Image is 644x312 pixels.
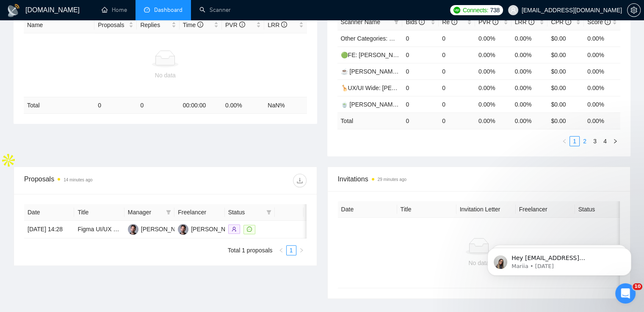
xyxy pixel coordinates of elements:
td: 0.00 % [511,112,548,129]
td: 0.00% [475,79,511,96]
td: 0 [402,96,439,112]
div: Proposals [24,174,165,187]
a: 4 [600,137,610,146]
span: info-circle [239,22,245,27]
span: PVR [478,19,498,25]
td: $0.00 [547,30,584,47]
span: info-circle [605,19,611,25]
span: Time [183,22,203,28]
td: 0 [137,97,179,114]
a: 🦒UX/UI Wide: [PERSON_NAME] 03/07 old [341,85,457,91]
td: [DATE] 14:28 [24,221,74,238]
th: Name [24,17,94,33]
img: RV [128,224,138,235]
time: 29 minutes ago [378,177,406,182]
span: Proposals [98,20,127,30]
span: Manager [128,208,163,217]
td: 0.00% [475,96,511,112]
img: logo [7,4,20,17]
th: Invitation Letter [456,201,516,218]
span: 10 [633,283,642,290]
td: $0.00 [547,47,584,63]
td: 0.00% [584,79,620,96]
div: No data [345,258,614,268]
span: Bids [406,19,425,25]
span: left [279,248,284,253]
td: Total [337,112,403,129]
td: $0.00 [547,79,584,96]
span: 738 [490,5,499,15]
span: setting [627,7,640,14]
span: info-circle [565,19,571,25]
button: right [610,136,620,146]
span: left [562,139,567,144]
td: 0.00% [584,96,620,112]
button: left [559,136,569,146]
span: filter [265,206,273,219]
img: upwork-logo.png [453,7,460,14]
td: 0.00% [475,30,511,47]
td: 0 [402,30,439,47]
li: 2 [580,136,590,146]
button: setting [627,3,641,17]
a: 2 [580,137,589,146]
span: right [299,248,304,253]
span: Dashboard [154,6,182,14]
span: Connects: [463,5,488,15]
a: RV[PERSON_NAME] [128,225,190,232]
th: Title [397,201,456,218]
td: 0 [439,30,475,47]
span: message [247,227,252,232]
td: 0.00% [511,63,548,79]
span: info-circle [281,22,287,27]
a: 🟢FE: [PERSON_NAME] [341,52,408,58]
span: LRR [268,22,287,28]
button: download [293,174,307,187]
button: right [296,245,307,255]
span: LRR [515,19,534,25]
time: 14 minutes ago [64,178,92,182]
div: [PERSON_NAME] [191,224,240,234]
a: 🍵 [PERSON_NAME] | Web Wide: 23/07 - Bid in Range [341,101,488,108]
th: Title [74,204,124,221]
td: 0 [439,79,475,96]
td: 0.00% [511,96,548,112]
span: Scanner Name [341,19,380,25]
td: 0 [439,47,475,63]
td: 0.00 % [475,112,511,129]
td: 0.00% [584,47,620,63]
a: 1 [287,246,296,255]
a: RV[PERSON_NAME] [178,225,240,232]
td: 0 [402,112,439,129]
span: download [293,177,306,184]
td: $ 0.00 [547,112,584,129]
td: $0.00 [547,63,584,79]
span: info-circle [197,22,203,27]
li: Previous Page [276,245,286,255]
td: 0.00 % [584,112,620,129]
td: 0.00% [475,47,511,63]
span: filter [392,16,401,28]
td: 0 [439,112,475,129]
span: info-circle [451,19,457,25]
td: Total [24,97,94,114]
span: info-circle [419,19,425,25]
li: Previous Page [559,136,569,146]
span: Replies [140,20,169,30]
td: 0 [94,97,137,114]
span: CPR [551,19,571,25]
span: filter [394,19,399,25]
a: Other Categories: UX/UI & Web design [PERSON_NAME] [341,35,494,42]
span: Re [442,19,457,25]
td: 0.00 % [222,97,264,114]
td: 00:00:00 [180,97,222,114]
li: 1 [286,245,296,255]
td: $0.00 [547,96,584,112]
td: 0 [402,63,439,79]
a: setting [627,7,641,14]
span: dashboard [144,7,150,13]
span: Status [228,208,263,217]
